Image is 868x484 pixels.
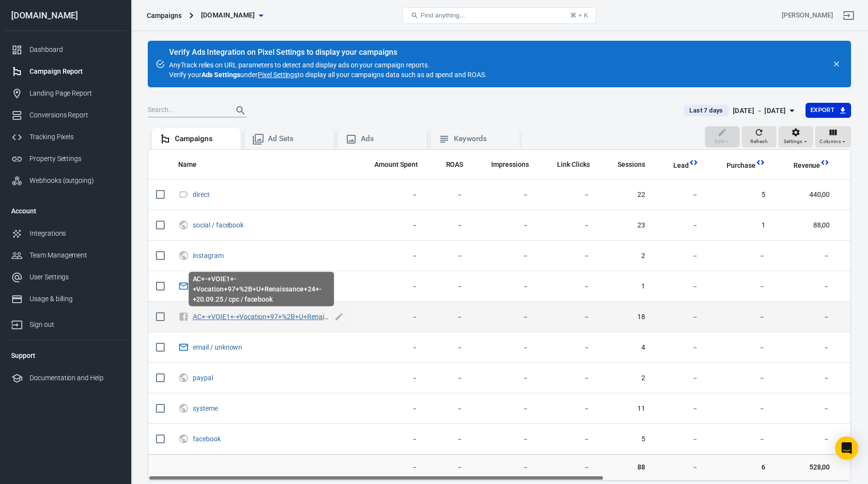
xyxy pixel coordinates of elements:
button: Find anything...⌘ + K [403,7,596,24]
span: 18 [605,312,645,322]
span: The total return on ad spend [446,159,464,170]
div: Webhooks (outgoing) [30,176,120,186]
a: Tracking Pixels [3,126,127,148]
div: Integrations [30,228,120,239]
span: － [479,435,529,444]
a: email / unknown [193,343,242,351]
a: Dashboard [3,39,127,61]
span: 528,00 [781,463,830,472]
span: 11 [605,404,645,414]
a: direct [193,191,210,198]
span: Last 7 days [685,106,727,115]
span: － [781,312,830,322]
span: － [661,221,698,230]
span: The number of times your ads were on screen. [479,159,529,170]
span: － [434,435,464,444]
span: － [434,343,464,353]
a: Pixel Settings [258,70,297,80]
div: Sign out [30,320,120,330]
span: － [714,312,765,322]
span: － [714,435,765,444]
span: systeme [193,405,219,412]
svg: UTM & Web Traffic [178,372,189,384]
button: Refresh [742,126,776,147]
svg: Unknown Facebook [178,311,189,323]
span: － [434,463,464,472]
div: Property Settings [30,154,120,164]
span: AC+-+VOIE1+-+Vocation+97+%2B+U+Renaissance+24+-+20.09.25 / cpc / facebook [193,313,330,320]
svg: UTM & Web Traffic [178,403,189,414]
span: 440,00 [781,190,830,200]
span: The estimated total amount of money you've spent on your campaign, ad set or ad during its schedule. [362,159,418,170]
span: 88,00 [781,221,830,230]
a: Property Settings [3,148,127,170]
a: User Settings [3,266,127,288]
div: Ads [361,134,419,144]
span: Purchase [727,161,756,171]
svg: UTM & Web Traffic [178,219,189,231]
span: Sessions [605,160,645,170]
span: － [781,251,830,261]
span: 2 [605,373,645,383]
span: － [544,312,590,322]
span: － [661,463,698,472]
svg: This column is calculated from AnyTrack real-time data [820,158,830,167]
div: Tracking Pixels [30,132,120,142]
span: 4 [605,343,645,353]
svg: This column is calculated from AnyTrack real-time data [756,158,765,167]
span: The number of clicks on links within the ad that led to advertiser-specified destinations [544,159,590,170]
div: scrollable content [148,150,851,481]
button: Export [806,103,851,118]
svg: Email [178,280,189,292]
span: 5 [714,190,765,200]
div: Verify Ads Integration on Pixel Settings to display your campaigns [169,48,487,57]
span: direct [193,191,211,198]
div: AC+-+VOIE1+-+Vocation+97+%2B+U+Renaissance+24+-+20.09.25 / cpc / facebook [189,272,334,307]
span: 23 [605,221,645,230]
svg: UTM & Web Traffic [178,433,189,445]
span: － [714,251,765,261]
a: facebook [193,435,221,443]
span: － [434,251,464,261]
span: － [479,190,529,200]
span: － [479,251,529,261]
a: Sign out [837,4,860,27]
a: systeme [193,404,218,412]
span: － [544,190,590,200]
span: － [479,282,529,291]
span: 1 [605,282,645,291]
span: Settings [784,137,803,146]
span: － [781,282,830,291]
span: － [661,373,698,383]
span: The number of times your ads were on screen. [491,159,529,170]
span: － [479,373,529,383]
span: － [434,312,464,322]
button: [DOMAIN_NAME] [197,6,267,24]
a: Conversions Report [3,104,127,126]
button: Last 7 days[DATE] － [DATE] [676,103,805,119]
span: ROAS [446,160,464,170]
span: － [781,404,830,414]
span: － [434,190,464,200]
span: － [661,312,698,322]
div: Campaign Report [30,66,120,77]
span: － [362,312,418,322]
span: leadoussinet.com [201,9,255,21]
span: － [544,221,590,230]
div: Account id: mN52Bpol [782,10,833,20]
span: 2 [605,251,645,261]
span: Find anything... [420,12,465,19]
span: － [362,463,418,472]
span: Total revenue calculated by AnyTrack. [793,160,821,171]
svg: Direct [178,189,189,200]
span: － [434,404,464,414]
div: Team Management [30,250,120,260]
span: － [714,404,765,414]
span: － [434,221,464,230]
span: － [661,343,698,353]
button: Columns [815,126,851,147]
span: － [479,343,529,353]
span: － [661,404,698,414]
span: Purchase [714,161,756,171]
div: Ad Sets [268,134,326,144]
